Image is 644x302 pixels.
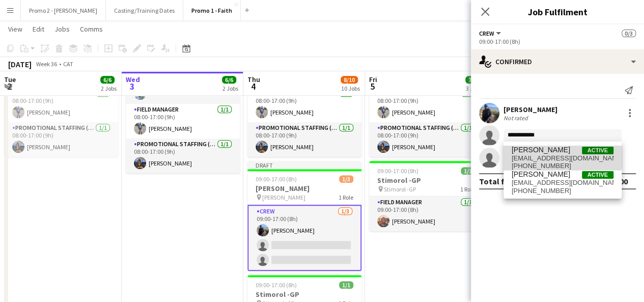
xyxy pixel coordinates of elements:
button: Promo 2 - [PERSON_NAME] [21,1,106,20]
span: 1/1 [461,167,475,175]
div: Total fee [479,176,514,186]
span: siyankosi541@gmail.com [512,179,613,187]
span: 3 [124,80,140,92]
span: 1/1 [339,281,353,289]
a: Edit [29,22,48,36]
span: 8/10 [341,76,358,84]
span: Active [582,147,613,154]
div: 3 Jobs [466,85,482,92]
span: Siyabonga Ngomani [512,146,570,154]
span: Edit [33,24,44,34]
app-card-role: Promotional Staffing (Brand Ambassadors)1/108:00-17:00 (9h)[PERSON_NAME] [4,122,118,157]
app-job-card: In progress08:00-17:00 (9h)3/3MILO FC KZN- MILO FC KZN-3 RolesCrew1/108:00-17:00 (9h)Sabelo Chili... [126,25,240,173]
app-card-role: Promotional Staffing (Brand Ambassadors)1/108:00-17:00 (9h)[PERSON_NAME] [126,139,240,173]
h3: Stimorol -GP [247,290,361,299]
span: Tue [4,75,16,84]
span: Week 36 [34,60,59,68]
app-card-role: Promotional Staffing (Brand Ambassadors)1/108:00-17:00 (9h)[PERSON_NAME] [369,122,483,157]
span: 09:00-17:00 (8h) [256,175,297,183]
span: 6/6 [100,76,115,84]
h3: [PERSON_NAME] [247,184,361,193]
div: [PERSON_NAME] [503,105,557,114]
span: 4 [246,80,260,92]
div: 09:00-17:00 (8h) [479,38,636,45]
span: 1 Role [460,185,475,193]
app-job-card: 09:00-17:00 (8h)1/1Stimorol -GP Stimorol -GP1 RoleField Manager1/109:00-17:00 (8h)[PERSON_NAME] [369,161,483,231]
div: Confirmed [471,49,644,74]
div: 10 Jobs [341,85,360,92]
app-card-role: Crew1/309:00-17:00 (8h)[PERSON_NAME] [247,205,361,271]
app-job-card: Draft09:00-17:00 (8h)1/3[PERSON_NAME] [PERSON_NAME]1 RoleCrew1/309:00-17:00 (8h)[PERSON_NAME] [247,161,361,271]
span: Crew [479,30,494,37]
span: 1 Role [339,194,353,201]
span: captainmayibongwe2@gmail.com [512,154,613,162]
span: 09:00-17:00 (8h) [377,167,418,175]
span: 5 [368,80,377,92]
span: [PERSON_NAME] [262,194,305,201]
h3: Stimorol -GP [369,176,483,185]
app-card-role: Field Manager1/108:00-17:00 (9h)[PERSON_NAME] [247,88,361,122]
span: 0/3 [622,30,636,37]
span: 2 [3,80,16,92]
span: Thu [247,75,260,84]
span: +27659445372 [512,187,613,195]
span: Active [582,171,613,179]
button: Crew [479,30,502,37]
span: 09:00-17:00 (8h) [256,281,297,289]
h3: Job Fulfilment [471,5,644,18]
div: Draft [247,161,361,169]
span: View [8,24,22,34]
app-card-role: Field Manager1/108:00-17:00 (9h)[PERSON_NAME] [4,88,118,122]
span: Comms [80,24,103,34]
div: CAT [63,60,73,68]
span: Jobs [54,24,70,34]
button: Casting/Training Dates [106,1,183,20]
span: Wed [126,75,140,84]
div: Not rated [503,114,530,122]
app-card-role: Field Manager1/108:00-17:00 (9h)[PERSON_NAME] [126,104,240,139]
div: 2 Jobs [222,85,238,92]
a: Jobs [50,22,74,36]
div: 2 Jobs [101,85,117,92]
div: [DATE] [8,59,32,69]
span: Fri [369,75,377,84]
span: Siyabonga Nkosi [512,170,570,179]
span: Stimorol -GP [384,185,416,193]
a: Comms [76,22,107,36]
span: 1/3 [339,175,353,183]
span: +27812456601 [512,162,613,170]
span: 6/6 [222,76,236,84]
app-card-role: Promotional Staffing (Brand Ambassadors)1/108:00-17:00 (9h)[PERSON_NAME] [247,122,361,157]
app-card-role: Field Manager1/108:00-17:00 (9h)[PERSON_NAME] [369,88,483,122]
span: 7/7 [465,76,480,84]
a: View [4,22,26,36]
app-card-role: Field Manager1/109:00-17:00 (8h)[PERSON_NAME] [369,197,483,231]
button: Promo 1 - Faith [183,1,241,20]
